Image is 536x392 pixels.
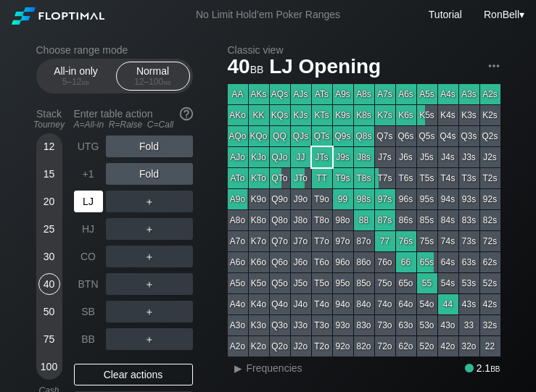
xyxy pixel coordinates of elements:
[375,336,395,356] div: 72o
[354,252,374,272] div: 86o
[270,126,290,146] div: QQ
[291,273,311,293] div: J5o
[438,189,458,209] div: 94s
[438,273,458,293] div: 54s
[30,120,68,130] div: Tourney
[438,210,458,230] div: 84s
[333,252,353,272] div: 96o
[396,294,416,314] div: 64o
[333,294,353,314] div: 94o
[396,189,416,209] div: 96s
[459,210,479,230] div: 83s
[459,336,479,356] div: 32o
[270,189,290,209] div: Q9o
[247,362,302,374] span: Frequencies
[354,105,374,125] div: K8s
[354,273,374,293] div: 85o
[396,231,416,251] div: 76s
[228,336,248,356] div: A2o
[438,126,458,146] div: Q4s
[163,77,171,87] span: bb
[396,210,416,230] div: 86s
[438,147,458,167] div: J4s
[354,126,374,146] div: Q8s
[312,84,332,104] div: ATs
[270,336,290,356] div: Q2o
[417,210,437,230] div: 85s
[106,328,193,350] div: ＋
[459,294,479,314] div: 43s
[74,218,103,240] div: HJ
[74,273,103,295] div: BTN
[375,84,395,104] div: A7s
[270,273,290,293] div: Q5o
[438,315,458,335] div: 43o
[312,336,332,356] div: T2o
[375,147,395,167] div: J7s
[480,7,527,22] div: ▾
[459,105,479,125] div: K3s
[417,168,437,188] div: T5s
[123,77,184,87] div: 12 – 100
[38,273,60,295] div: 40
[417,126,437,146] div: Q5s
[396,105,416,125] div: K6s
[438,294,458,314] div: 44
[228,189,248,209] div: A9o
[312,210,332,230] div: T8o
[291,294,311,314] div: J4o
[480,315,500,335] div: 32s
[333,231,353,251] div: 97o
[74,301,103,322] div: SB
[480,105,500,125] div: K2s
[417,231,437,251] div: 75s
[250,60,264,76] span: bb
[228,294,248,314] div: A4o
[480,147,500,167] div: J2s
[249,252,269,272] div: K6o
[396,168,416,188] div: T6s
[375,273,395,293] div: 75o
[270,252,290,272] div: Q6o
[228,44,500,56] h2: Classic view
[375,294,395,314] div: 74o
[270,168,290,188] div: QTo
[459,189,479,209] div: 93s
[417,273,437,293] div: 55
[312,273,332,293] div: T5o
[249,315,269,335] div: K3o
[46,77,107,87] div: 5 – 12
[228,315,248,335] div: A3o
[38,218,60,240] div: 25
[333,84,353,104] div: A9s
[106,246,193,267] div: ＋
[120,62,186,90] div: Normal
[396,273,416,293] div: 65o
[459,168,479,188] div: T3s
[417,294,437,314] div: 54o
[312,168,332,188] div: TT
[333,126,353,146] div: Q9s
[291,126,311,146] div: QJs
[249,168,269,188] div: KTo
[228,126,248,146] div: AQo
[396,84,416,104] div: A6s
[417,336,437,356] div: 52o
[459,252,479,272] div: 63s
[354,294,374,314] div: 84o
[417,147,437,167] div: J5s
[375,189,395,209] div: 97s
[291,210,311,230] div: J8o
[74,163,103,185] div: +1
[229,359,248,377] div: ▸
[375,315,395,335] div: 73o
[312,294,332,314] div: T4o
[291,147,311,167] div: JJ
[38,301,60,322] div: 50
[480,126,500,146] div: Q2s
[438,84,458,104] div: A4s
[333,336,353,356] div: 92o
[354,168,374,188] div: T8s
[267,56,383,80] span: LJ Opening
[38,163,60,185] div: 15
